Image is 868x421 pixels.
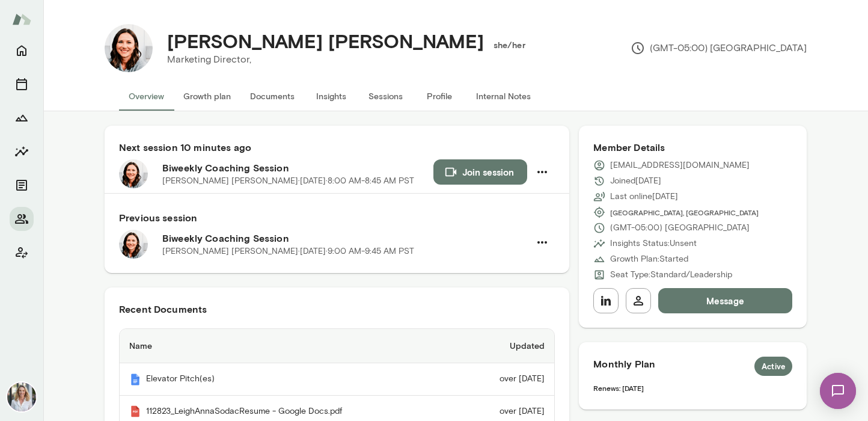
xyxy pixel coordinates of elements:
button: Overview [119,82,174,111]
h6: Biweekly Coaching Session [162,161,433,175]
p: [EMAIL_ADDRESS][DOMAIN_NAME] [610,159,750,171]
h6: Monthly Plan [593,357,792,376]
h6: Next session 10 minutes ago [119,140,555,155]
img: Mento [12,8,31,31]
button: Members [10,207,34,231]
button: Insights [304,82,358,111]
p: (GMT-05:00) [GEOGRAPHIC_DATA] [610,222,750,234]
button: Client app [10,241,34,265]
button: Profile [412,82,466,111]
p: [PERSON_NAME] [PERSON_NAME] · [DATE] · 8:00 AM-8:45 AM PST [162,175,414,187]
button: Sessions [358,82,412,111]
p: Growth Plan: Started [610,253,688,265]
button: Sessions [10,72,34,96]
button: Join session [433,159,527,185]
h6: Member Details [593,140,792,155]
h6: she/her [494,39,525,51]
p: Marketing Director, [167,52,516,67]
p: Seat Type: Standard/Leadership [610,269,732,281]
th: Name [120,329,460,363]
img: Mento [129,405,141,417]
h4: [PERSON_NAME] [PERSON_NAME] [167,29,484,52]
img: Jennifer Palazzo [7,383,36,411]
p: Last online [DATE] [610,191,678,203]
span: Renews: [DATE] [593,384,644,392]
p: Joined [DATE] [610,175,661,187]
p: Insights Status: Unsent [610,238,697,250]
p: (GMT-05:00) [GEOGRAPHIC_DATA] [631,41,807,55]
th: Elevator Pitch(es) [120,363,460,396]
button: Insights [10,140,34,164]
button: Growth Plan [10,106,34,130]
button: Documents [10,173,34,197]
h6: Recent Documents [119,302,555,316]
button: Documents [240,82,304,111]
span: [GEOGRAPHIC_DATA], [GEOGRAPHIC_DATA] [610,207,759,217]
span: Active [754,361,792,373]
button: Message [658,288,792,313]
th: Updated [460,329,554,363]
h6: Biweekly Coaching Session [162,231,530,245]
td: over [DATE] [460,363,554,396]
button: Internal Notes [466,82,540,111]
button: Growth plan [174,82,240,111]
h6: Previous session [119,210,555,225]
img: Leigh Anna Sodac [105,24,153,72]
button: Home [10,38,34,63]
img: Mento [129,373,141,386]
p: [PERSON_NAME] [PERSON_NAME] · [DATE] · 9:00 AM-9:45 AM PST [162,245,414,257]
